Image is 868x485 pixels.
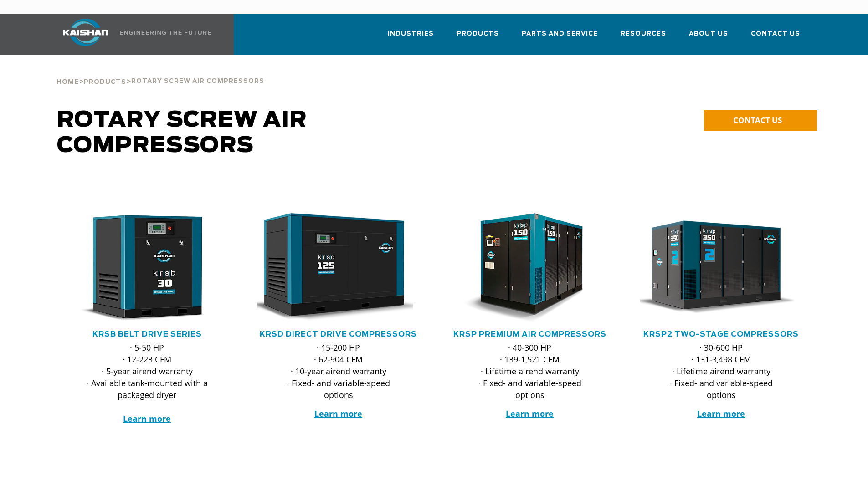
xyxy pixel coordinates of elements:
img: krsd125 [251,213,413,322]
img: krsp350 [633,213,796,322]
span: Parts and Service [522,29,598,39]
span: About Us [689,29,728,39]
span: Resources [621,29,666,39]
span: Products [457,29,499,39]
a: Resources [621,22,666,53]
img: Engineering the future [120,31,211,35]
a: Products [84,77,126,86]
div: krsb30 [66,213,228,322]
a: About Us [689,22,728,53]
a: Parts and Service [522,22,598,53]
span: Home [56,79,79,85]
p: · 5-50 HP · 12-223 CFM · 5-year airend warranty · Available tank-mounted with a packaged dryer [84,342,210,424]
a: KRSP Premium Air Compressors [453,331,606,338]
p: · 30-600 HP · 131-3,498 CFM · Lifetime airend warranty · Fixed- and variable-speed options [658,342,784,401]
div: > > [56,55,264,89]
a: Industries [388,22,434,53]
a: Home [56,77,79,86]
span: Contact Us [751,29,800,39]
img: kaishan logo [51,19,120,46]
img: krsp150 [442,213,604,322]
p: · 15-200 HP · 62-904 CFM · 10-year airend warranty · Fixed- and variable-speed options [276,342,401,401]
span: Rotary Screw Air Compressors [131,78,264,84]
a: KRSP2 Two-Stage Compressors [643,331,799,338]
a: Learn more [123,413,171,424]
a: Kaishan USA [51,14,213,55]
a: Contact Us [751,22,800,53]
span: CONTACT US [733,115,782,125]
p: · 40-300 HP · 139-1,521 CFM · Lifetime airend warranty · Fixed- and variable-speed options [467,342,593,401]
a: Learn more [697,408,745,419]
div: krsd125 [257,213,420,322]
a: KRSD Direct Drive Compressors [260,331,417,338]
a: Learn more [506,408,554,419]
a: KRSB Belt Drive Series [92,331,202,338]
a: Learn more [314,408,362,419]
img: krsb30 [59,213,221,322]
span: Industries [388,29,434,39]
span: Rotary Screw Air Compressors [57,109,307,157]
a: Products [457,22,499,53]
div: krsp350 [640,213,802,322]
a: CONTACT US [704,110,817,131]
div: krsp150 [449,213,611,322]
span: Products [84,79,126,85]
